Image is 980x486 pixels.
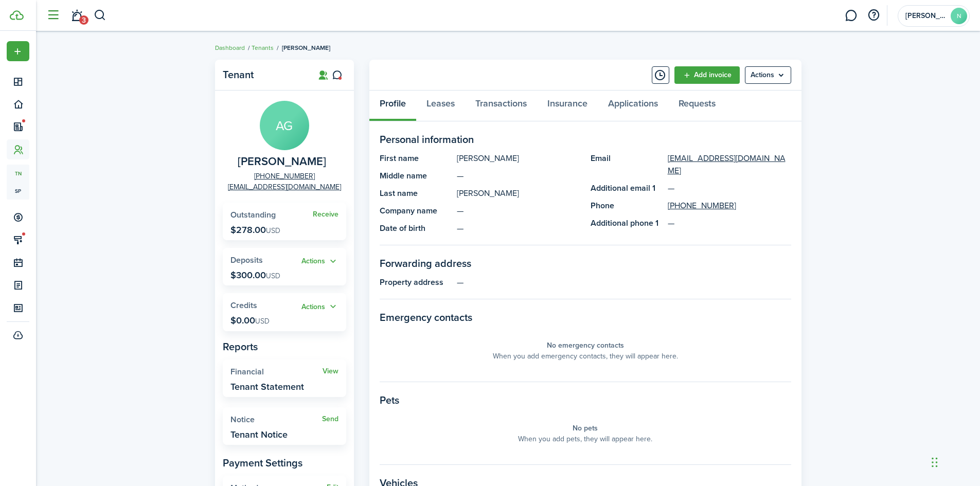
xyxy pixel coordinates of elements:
[230,367,323,376] widget-stats-title: Financial
[591,182,663,194] panel-main-title: Additional email 1
[230,382,304,392] widget-stats-description: Tenant Statement
[10,10,24,20] img: TenantCloud
[323,367,338,375] a: View
[282,43,330,52] span: [PERSON_NAME]
[380,132,791,147] panel-main-section-title: Personal information
[591,152,663,177] panel-main-title: Email
[493,351,678,362] panel-main-placeholder-description: When you add emergency contacts, they will appear here.
[573,423,598,434] panel-main-placeholder-title: No pets
[230,209,276,221] span: Outstanding
[43,6,63,25] button: Open sidebar
[416,91,465,121] a: Leases
[457,205,580,217] panel-main-description: —
[932,447,938,478] div: Drag
[223,69,305,81] panel-main-title: Tenant
[7,182,29,200] a: sp
[230,429,288,440] widget-stats-description: Tenant Notice
[254,171,315,182] a: [PHONE_NUMBER]
[301,301,338,313] button: Open menu
[380,205,452,217] panel-main-title: Company name
[668,91,726,121] a: Requests
[518,434,652,444] panel-main-placeholder-description: When you add pets, they will appear here.
[841,3,861,29] a: Messaging
[255,316,270,327] span: USD
[266,225,280,236] span: USD
[7,41,29,61] button: Open menu
[674,66,740,84] a: Add invoice
[380,310,791,325] panel-main-section-title: Emergency contacts
[380,276,452,289] panel-main-title: Property address
[598,91,668,121] a: Applications
[457,276,791,289] panel-main-description: —
[313,210,338,219] a: Receive
[230,270,280,280] p: $300.00
[865,7,882,24] button: Open resource center
[668,152,791,177] a: [EMAIL_ADDRESS][DOMAIN_NAME]
[215,43,245,52] a: Dashboard
[457,152,580,165] panel-main-description: [PERSON_NAME]
[745,66,791,84] button: Open menu
[929,437,980,486] iframe: Chat Widget
[228,182,341,192] a: [EMAIL_ADDRESS][DOMAIN_NAME]
[266,271,280,281] span: USD
[230,299,257,311] span: Credits
[79,15,88,25] span: 3
[537,91,598,121] a: Insurance
[252,43,274,52] a: Tenants
[230,315,270,326] p: $0.00
[260,101,309,150] avatar-text: AG
[230,254,263,266] span: Deposits
[652,66,669,84] button: Timeline
[380,187,452,200] panel-main-title: Last name
[745,66,791,84] menu-btn: Actions
[301,256,338,267] button: Actions
[457,222,580,235] panel-main-description: —
[465,91,537,121] a: Transactions
[238,155,326,168] span: Alejandro Guerrero
[380,222,452,235] panel-main-title: Date of birth
[322,415,338,423] a: Send
[223,339,346,354] panel-main-subtitle: Reports
[67,3,86,29] a: Notifications
[547,340,624,351] panel-main-placeholder-title: No emergency contacts
[380,256,791,271] panel-main-section-title: Forwarding address
[591,200,663,212] panel-main-title: Phone
[301,256,338,267] button: Open menu
[230,415,322,424] widget-stats-title: Notice
[380,392,791,408] panel-main-section-title: Pets
[591,217,663,229] panel-main-title: Additional phone 1
[380,170,452,182] panel-main-title: Middle name
[457,170,580,182] panel-main-description: —
[223,455,346,471] panel-main-subtitle: Payment Settings
[668,200,736,212] a: [PHONE_NUMBER]
[7,165,29,182] a: tn
[94,7,106,24] button: Search
[951,8,967,24] avatar-text: N
[457,187,580,200] panel-main-description: [PERSON_NAME]
[301,301,338,313] button: Actions
[230,225,280,235] p: $278.00
[905,12,947,20] span: Norma
[380,152,452,165] panel-main-title: First name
